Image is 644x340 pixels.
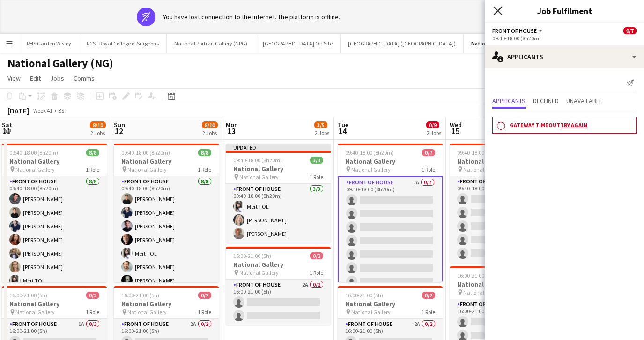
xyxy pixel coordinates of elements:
[457,272,495,279] span: 16:00-21:00 (5h)
[79,34,167,53] button: RCS - Royal College of Surgeons
[90,129,105,136] div: 2 Jobs
[226,184,331,243] app-card-role: Front of House3/309:40-18:00 (8h20m)Mert TOL[PERSON_NAME][PERSON_NAME]
[422,309,435,316] span: 1 Role
[310,157,323,164] span: 3/3
[2,157,107,166] h3: National Gallery
[233,252,271,259] span: 16:00-21:00 (5h)
[163,13,340,21] div: You have lost connection to the internet. The platform is offline.
[198,166,211,173] span: 1 Role
[351,166,391,173] span: National Gallery
[566,98,602,104] span: Unavailable
[450,121,462,129] span: Wed
[457,149,506,156] span: 09:40-18:00 (8h20m)
[86,309,99,316] span: 1 Role
[74,74,95,83] span: Comms
[533,98,559,104] span: Declined
[239,174,279,181] span: National Gallery
[492,35,637,42] div: 09:40-18:00 (8h20m)
[492,98,526,104] span: Applicants
[121,149,170,156] span: 09:40-18:00 (8h20m)
[310,252,323,259] span: 0/2
[233,157,282,164] span: 09:40-18:00 (8h20m)
[338,176,443,292] app-card-role: Front of House7A0/709:40-18:00 (8h20m)
[255,34,341,53] button: [GEOGRAPHIC_DATA] On Site
[492,27,544,34] button: Front of House
[114,144,219,282] app-job-card: 09:40-18:00 (8h20m)8/8National Gallery National Gallery1 RoleFront of House8/809:40-18:00 (8h20m)...
[7,74,21,83] span: View
[198,292,211,299] span: 0/2
[114,121,125,129] span: Sun
[310,269,323,276] span: 1 Role
[7,56,113,70] h1: National Gallery (NG)
[226,165,331,173] h3: National Gallery
[338,300,443,308] h3: National Gallery
[338,157,443,166] h3: National Gallery
[345,149,394,156] span: 09:40-18:00 (8h20m)
[450,144,555,263] app-job-card: 09:40-18:00 (8h20m)0/5National Gallery National Gallery1 RoleFront of House11A0/509:40-18:00 (8h20m)
[114,300,219,308] h3: National Gallery
[30,74,41,83] span: Edit
[450,280,555,288] h3: National Gallery
[50,74,64,83] span: Jobs
[422,149,435,156] span: 0/7
[226,247,331,325] app-job-card: 16:00-21:00 (5h)0/2National Gallery National Gallery1 RoleFront of House2A0/216:00-21:00 (5h)
[464,34,531,53] button: National Gallery (NG)
[224,126,238,136] span: 13
[19,34,79,53] button: RHS Garden Wisley
[2,176,107,303] app-card-role: Front of House8/809:40-18:00 (8h20m)[PERSON_NAME][PERSON_NAME][PERSON_NAME][PERSON_NAME][PERSON_N...
[202,121,218,128] span: 8/10
[121,292,159,299] span: 16:00-21:00 (5h)
[226,260,331,269] h3: National Gallery
[46,72,68,84] a: Jobs
[2,300,107,308] h3: National Gallery
[450,176,555,263] app-card-role: Front of House11A0/509:40-18:00 (8h20m)
[351,309,391,316] span: National Gallery
[26,72,44,84] a: Edit
[114,157,219,166] h3: National Gallery
[2,121,12,129] span: Sat
[422,292,435,299] span: 0/2
[338,144,443,282] app-job-card: 09:40-18:00 (8h20m)0/7National Gallery National Gallery1 RoleFront of House7A0/709:40-18:00 (8h20m)
[226,144,331,151] div: Updated
[86,149,99,156] span: 8/8
[560,121,587,128] a: Try again
[2,144,107,282] app-job-card: 09:40-18:00 (8h20m)8/8National Gallery National Gallery1 RoleFront of House8/809:40-18:00 (8h20m)...
[239,269,279,276] span: National Gallery
[86,166,99,173] span: 1 Role
[427,129,441,136] div: 2 Jobs
[314,121,327,128] span: 3/5
[463,289,503,296] span: National Gallery
[426,121,439,128] span: 0/9
[202,129,217,136] div: 2 Jobs
[226,144,331,243] app-job-card: Updated09:40-18:00 (8h20m)3/3National Gallery National Gallery1 RoleFront of House3/309:40-18:00 ...
[485,45,644,68] div: Applicants
[422,166,435,173] span: 1 Role
[485,5,644,17] h3: Job Fulfilment
[127,309,167,316] span: National Gallery
[15,309,55,316] span: National Gallery
[345,292,383,299] span: 16:00-21:00 (5h)
[450,157,555,166] h3: National Gallery
[86,292,99,299] span: 0/2
[114,176,219,303] app-card-role: Front of House8/809:40-18:00 (8h20m)[PERSON_NAME][PERSON_NAME][PERSON_NAME][PERSON_NAME]Mert TOL[...
[127,166,167,173] span: National Gallery
[448,126,462,136] span: 15
[341,34,464,53] button: [GEOGRAPHIC_DATA] ([GEOGRAPHIC_DATA])
[31,107,54,114] span: Week 41
[198,149,211,156] span: 8/8
[623,27,637,34] span: 0/7
[338,121,348,129] span: Tue
[167,34,255,53] button: National Portrait Gallery (NPG)
[58,107,67,114] div: BST
[226,280,331,325] app-card-role: Front of House2A0/216:00-21:00 (5h)
[4,72,24,84] a: View
[9,149,58,156] span: 09:40-18:00 (8h20m)
[310,174,323,181] span: 1 Role
[70,72,98,84] a: Comms
[226,121,238,129] span: Mon
[510,121,632,129] h3: Gateway Timeout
